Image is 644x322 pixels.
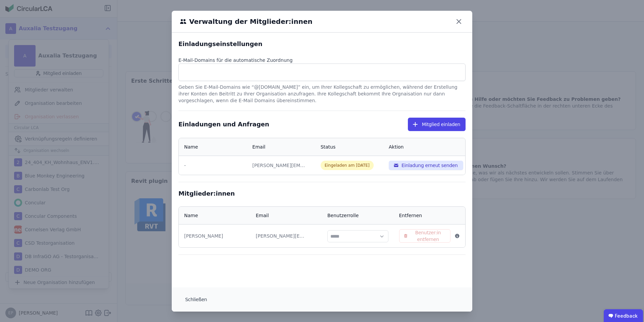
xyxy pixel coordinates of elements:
[252,144,265,150] div: Email
[184,233,245,239] div: [PERSON_NAME]
[178,81,466,104] div: Geben Sie E-Mail-Domains wie “@[DOMAIN_NAME]” ein, um Ihrer Kollegschaft zu ermöglichen, während ...
[389,161,463,170] button: Einladung erneut senden
[256,233,306,239] div: [PERSON_NAME][EMAIL_ADDRESS][DOMAIN_NAME]
[186,16,312,27] h6: Verwaltung der Mitglieder:innen
[178,39,466,49] div: Einladungseinstellungen
[184,212,198,219] div: Name
[178,120,269,129] div: Einladungen und Anfragen
[321,144,336,150] div: Status
[408,118,466,131] button: Mitglied einladen
[184,162,241,169] div: -
[399,212,422,219] div: Entfernen
[184,144,198,150] div: Name
[327,212,359,219] div: Benutzerrolle
[321,161,374,170] div: Eingeladen am [DATE]
[252,162,306,169] div: [PERSON_NAME][EMAIL_ADDRESS][DOMAIN_NAME]
[180,293,212,306] button: Schließen
[399,229,451,243] button: Benutzer:in entfernen
[256,212,269,219] div: Email
[178,57,466,64] div: E-Mail-Domains für die automatische Zuordnung
[389,144,404,150] div: Aktion
[178,189,466,198] div: Mitglieder:innen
